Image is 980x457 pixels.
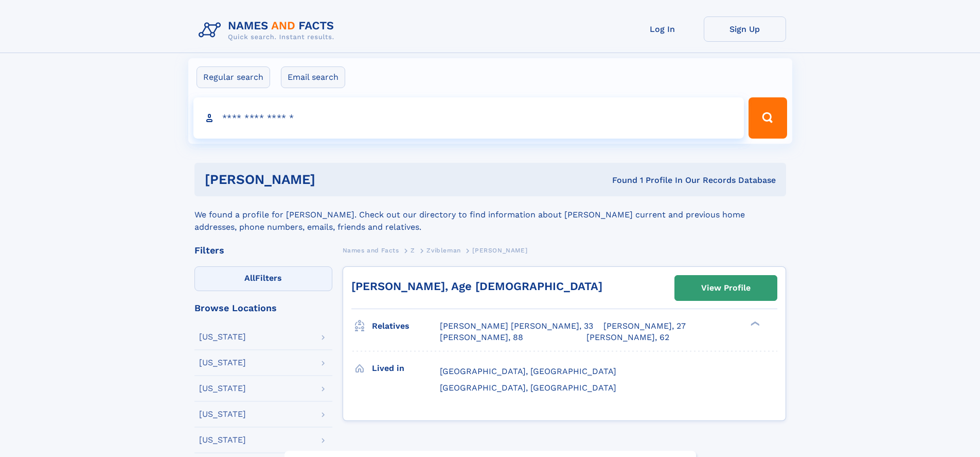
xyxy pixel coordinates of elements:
[675,276,777,300] a: View Profile
[372,317,440,335] h3: Relatives
[197,66,270,88] label: Regular search
[194,246,332,255] div: Filters
[194,16,343,44] img: Logo Names and Facts
[472,247,527,254] span: [PERSON_NAME]
[603,320,686,332] a: [PERSON_NAME], 27
[199,436,246,444] div: [US_STATE]
[426,247,460,254] span: Zvibleman
[244,273,255,283] span: All
[351,280,602,293] a: [PERSON_NAME], Age [DEMOGRAPHIC_DATA]
[621,16,704,42] a: Log In
[701,276,751,300] div: View Profile
[194,303,332,313] div: Browse Locations
[199,359,246,367] div: [US_STATE]
[372,360,440,377] h3: Lived in
[411,244,415,257] a: Z
[440,320,593,332] a: [PERSON_NAME] [PERSON_NAME], 33
[343,244,399,257] a: Names and Facts
[281,66,345,88] label: Email search
[426,244,460,257] a: Zvibleman
[199,333,246,341] div: [US_STATE]
[464,175,776,186] div: Found 1 Profile In Our Records Database
[194,266,332,291] label: Filters
[205,173,464,186] h1: [PERSON_NAME]
[749,97,787,139] button: Search Button
[194,196,786,233] div: We found a profile for [PERSON_NAME]. Check out our directory to find information about [PERSON_N...
[199,384,246,393] div: [US_STATE]
[411,247,415,254] span: Z
[440,366,616,376] span: [GEOGRAPHIC_DATA], [GEOGRAPHIC_DATA]
[199,410,246,418] div: [US_STATE]
[704,16,786,42] a: Sign Up
[748,320,760,327] div: ❯
[440,383,616,393] span: [GEOGRAPHIC_DATA], [GEOGRAPHIC_DATA]
[586,332,669,343] a: [PERSON_NAME], 62
[193,97,744,139] input: search input
[440,332,523,343] a: [PERSON_NAME], 88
